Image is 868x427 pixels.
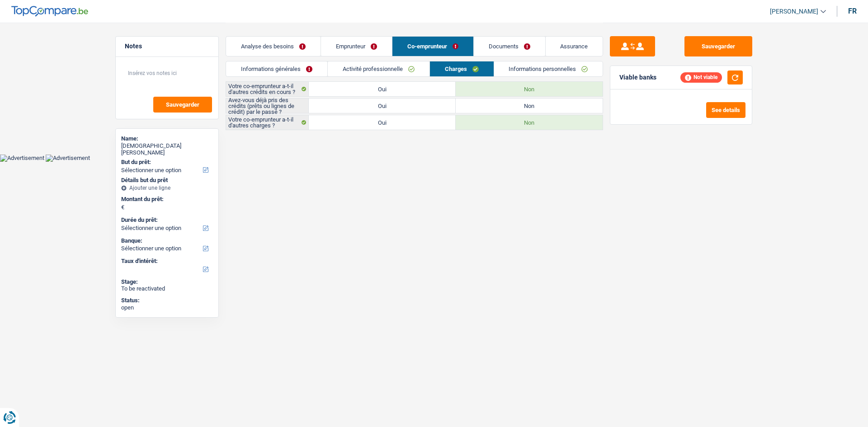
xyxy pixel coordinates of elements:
[226,82,309,96] label: Votre co-emprunteur a-t-il d'autres crédits en cours ?
[121,159,211,166] label: But du prêt:
[494,61,603,76] a: Informations personnelles
[121,285,213,292] div: To be reactivated
[430,61,494,76] a: Charges
[226,37,321,56] a: Analyse des besoins
[121,185,213,191] div: Ajouter une ligne
[121,177,213,184] div: Détails but du prêt
[684,36,752,56] button: Sauvegarder
[121,142,213,156] div: [DEMOGRAPHIC_DATA][PERSON_NAME]
[153,97,212,113] button: Sauvegarder
[121,258,211,265] label: Taux d'intérêt:
[321,37,392,56] a: Emprunteur
[309,115,456,130] label: Oui
[125,42,209,50] h5: Notes
[309,82,456,96] label: Oui
[328,61,429,76] a: Activité professionnelle
[392,37,473,56] a: Co-emprunteur
[770,8,818,15] span: [PERSON_NAME]
[121,237,211,244] label: Banque:
[456,82,603,96] label: Non
[121,135,213,142] div: Name:
[46,155,90,162] img: Advertisement
[121,196,211,203] label: Montant du prêt:
[166,102,199,108] span: Sauvegarder
[456,115,603,130] label: Non
[121,278,213,286] div: Stage:
[474,37,545,56] a: Documents
[706,102,745,118] button: See details
[11,6,88,17] img: TopCompare Logo
[226,61,327,76] a: Informations générales
[848,7,857,15] div: fr
[763,4,826,19] a: [PERSON_NAME]
[121,204,124,211] span: €
[309,99,456,113] label: Oui
[121,304,213,311] div: open
[546,37,603,56] a: Assurance
[121,216,211,224] label: Durée du prêt:
[680,72,722,82] div: Not viable
[456,99,603,113] label: Non
[121,297,213,304] div: Status:
[226,115,309,130] label: Votre co-emprunteur a-t-il d'autres charges ?
[619,74,656,81] div: Viable banks
[226,99,309,113] label: Avez-vous déjà pris des crédits (prêts ou lignes de crédit) par le passé ?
